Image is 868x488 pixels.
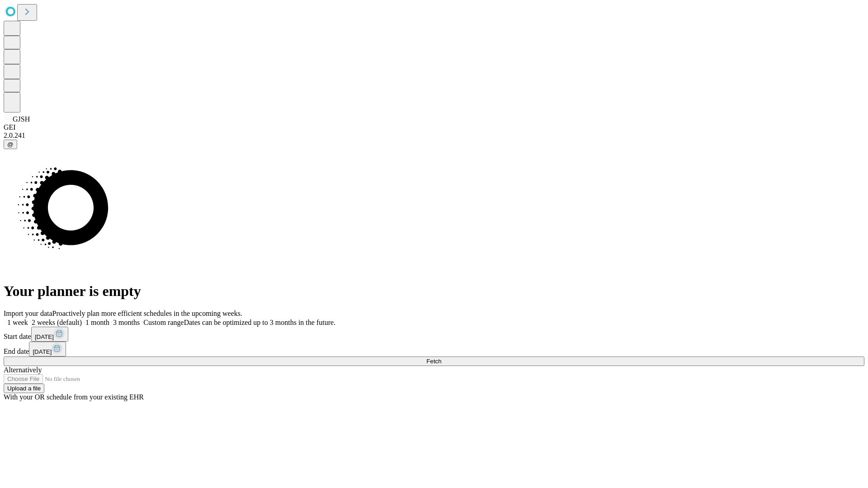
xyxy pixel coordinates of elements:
span: Fetch [426,358,441,365]
span: 3 months [113,319,140,326]
span: Proactively plan more efficient schedules in the upcoming weeks. [52,310,242,317]
span: [DATE] [35,333,54,340]
span: With your OR schedule from your existing EHR [4,393,144,401]
button: [DATE] [31,327,68,342]
div: GEI [4,123,864,131]
span: 1 month [85,319,109,326]
span: GJSH [13,115,30,123]
span: Import your data [4,310,52,317]
button: [DATE] [29,342,66,357]
span: @ [7,141,14,148]
span: Custom range [143,319,184,326]
button: Fetch [4,357,864,366]
div: End date [4,342,864,357]
button: @ [4,140,17,149]
span: Alternatively [4,366,42,374]
span: Dates can be optimized up to 3 months in the future. [184,319,335,326]
div: 2.0.241 [4,131,864,140]
button: Upload a file [4,384,44,393]
div: Start date [4,327,864,342]
h1: Your planner is empty [4,283,864,300]
span: [DATE] [33,348,52,355]
span: 1 week [7,319,28,326]
span: 2 weeks (default) [32,319,82,326]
